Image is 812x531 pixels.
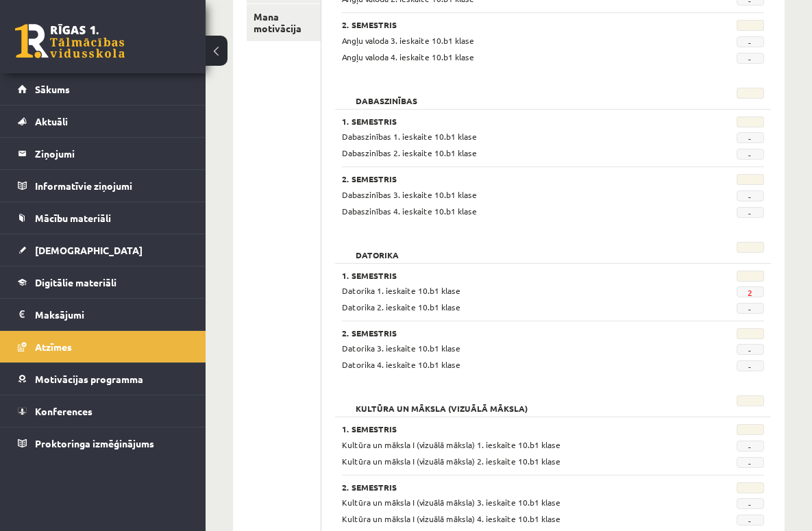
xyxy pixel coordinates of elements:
[35,437,154,449] span: Proktoringa izmēģinājums
[18,395,188,427] a: Konferences
[35,341,72,353] span: Atzīmes
[342,88,431,101] h2: Dabaszinības
[342,242,413,256] h2: Datorika
[35,138,188,169] legend: Ziņojumi
[35,244,143,256] span: [DEMOGRAPHIC_DATA]
[737,207,764,218] span: -
[342,116,690,126] h3: 1. Semestris
[35,212,111,224] span: Mācību materiāli
[18,73,188,105] a: Sākums
[737,190,764,201] span: -
[737,457,764,468] span: -
[18,428,188,459] a: Proktoringa izmēģinājums
[18,106,188,137] a: Aktuāli
[342,395,541,409] h2: Kultūra un māksla (vizuālā māksla)
[35,276,116,288] span: Digitālie materiāli
[342,482,690,492] h3: 2. Semestris
[342,285,460,296] span: Datorika 1. ieskaite 10.b1 klase
[342,206,477,217] span: Dabaszinības 4. ieskaite 10.b1 klase
[342,35,474,46] span: Angļu valoda 3. ieskaite 10.b1 klase
[342,513,561,524] span: Kultūra un māksla I (vizuālā māksla) 4. ieskaite 10.b1 klase
[342,301,460,312] span: Datorika 2. ieskaite 10.b1 klase
[342,174,690,184] h3: 2. Semestris
[342,424,690,434] h3: 1. Semestris
[737,53,764,64] span: -
[35,83,70,95] span: Sākums
[342,456,561,467] span: Kultūra un māksla I (vizuālā māksla) 2. ieskaite 10.b1 klase
[18,170,188,201] a: Informatīvie ziņojumi
[342,189,477,200] span: Dabaszinības 3. ieskaite 10.b1 klase
[35,405,93,417] span: Konferences
[737,303,764,314] span: -
[247,4,321,41] a: Mana motivācija
[737,360,764,371] span: -
[18,138,188,169] a: Ziņojumi
[342,51,474,62] span: Angļu valoda 4. ieskaite 10.b1 klase
[18,331,188,362] a: Atzīmes
[748,287,752,298] a: 2
[35,299,188,330] legend: Maksājumi
[342,497,561,508] span: Kultūra un māksla I (vizuālā māksla) 3. ieskaite 10.b1 klase
[18,234,188,266] a: [DEMOGRAPHIC_DATA]
[18,202,188,234] a: Mācību materiāli
[737,515,764,526] span: -
[737,149,764,160] span: -
[35,115,68,127] span: Aktuāli
[342,131,477,142] span: Dabaszinības 1. ieskaite 10.b1 klase
[35,373,143,385] span: Motivācijas programma
[342,271,690,280] h3: 1. Semestris
[342,359,460,370] span: Datorika 4. ieskaite 10.b1 klase
[342,439,561,450] span: Kultūra un māksla I (vizuālā māksla) 1. ieskaite 10.b1 klase
[18,299,188,330] a: Maksājumi
[737,441,764,452] span: -
[737,498,764,509] span: -
[342,328,690,338] h3: 2. Semestris
[737,36,764,47] span: -
[18,267,188,298] a: Digitālie materiāli
[18,363,188,395] a: Motivācijas programma
[342,20,690,29] h3: 2. Semestris
[342,343,460,354] span: Datorika 3. ieskaite 10.b1 klase
[737,344,764,355] span: -
[35,170,188,201] legend: Informatīvie ziņojumi
[15,24,125,58] a: Rīgas 1. Tālmācības vidusskola
[342,147,477,158] span: Dabaszinības 2. ieskaite 10.b1 klase
[737,132,764,143] span: -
